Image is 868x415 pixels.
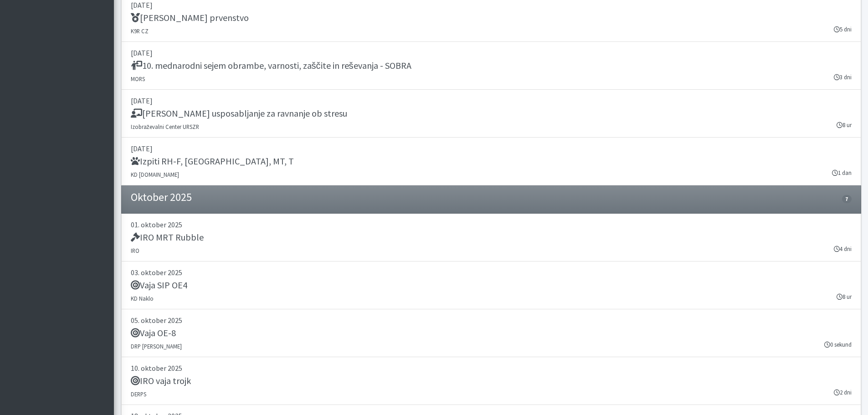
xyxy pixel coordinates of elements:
h5: 10. mednarodni sejem obrambe, varnosti, zaščite in reševanja - SOBRA [131,60,411,71]
small: 4 dni [834,245,852,253]
small: 5 dni [834,25,852,34]
a: 01. oktober 2025 IRO MRT Rubble IRO 4 dni [121,214,861,261]
small: 8 ur [837,292,852,301]
a: 03. oktober 2025 Vaja SIP OE4 KD Naklo 8 ur [121,261,861,309]
a: [DATE] 10. mednarodni sejem obrambe, varnosti, zaščite in reševanja - SOBRA MORS 3 dni [121,42,861,90]
h5: IRO vaja trojk [131,375,191,386]
h5: [PERSON_NAME] usposabljanje za ravnanje ob stresu [131,108,347,119]
small: IRO [131,247,139,254]
small: KD [DOMAIN_NAME] [131,171,179,178]
p: [DATE] [131,95,852,106]
span: 7 [842,195,851,203]
p: [DATE] [131,47,852,58]
a: [DATE] [PERSON_NAME] usposabljanje za ravnanje ob stresu Izobraževalni Center URSZR 8 ur [121,90,861,138]
small: Izobraževalni Center URSZR [131,123,199,130]
h5: IRO MRT Rubble [131,232,204,243]
small: 0 sekund [824,340,852,349]
p: 03. oktober 2025 [131,267,852,278]
small: 8 ur [837,121,852,129]
h5: Vaja SIP OE4 [131,280,187,291]
a: 05. oktober 2025 Vaja OE-8 DRP [PERSON_NAME] 0 sekund [121,309,861,357]
h5: Izpiti RH-F, [GEOGRAPHIC_DATA], MT, T [131,156,294,167]
small: DRP [PERSON_NAME] [131,343,182,350]
small: DERPS [131,390,146,398]
small: KD Naklo [131,295,154,302]
small: 2 dni [834,388,852,397]
h5: [PERSON_NAME] prvenstvo [131,12,249,23]
h5: Vaja OE-8 [131,328,176,338]
p: 05. oktober 2025 [131,315,852,326]
small: 1 dan [832,169,852,177]
h4: Oktober 2025 [131,191,192,204]
small: MORS [131,75,145,82]
small: 3 dni [834,73,852,82]
a: [DATE] Izpiti RH-F, [GEOGRAPHIC_DATA], MT, T KD [DOMAIN_NAME] 1 dan [121,138,861,185]
a: 10. oktober 2025 IRO vaja trojk DERPS 2 dni [121,357,861,405]
p: 10. oktober 2025 [131,363,852,374]
small: K9R CZ [131,27,149,35]
p: [DATE] [131,143,852,154]
p: 01. oktober 2025 [131,219,852,230]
